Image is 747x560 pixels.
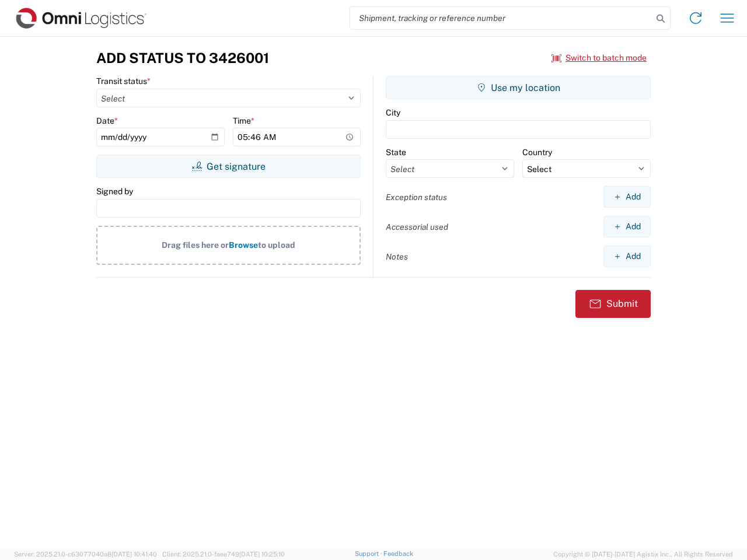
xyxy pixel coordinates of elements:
[575,290,651,318] button: Submit
[96,155,361,178] button: Get signature
[96,76,151,86] label: Transit status
[14,551,157,558] span: Server: 2025.21.0-c63077040a8
[386,251,408,262] label: Notes
[96,116,118,126] label: Date
[96,186,133,197] label: Signed by
[553,549,733,559] span: Copyright © [DATE]-[DATE] Agistix Inc., All Rights Reserved
[383,550,413,557] a: Feedback
[162,551,285,558] span: Client: 2025.21.0-faee749
[603,246,651,267] button: Add
[162,240,229,250] span: Drag files here or
[355,550,384,557] a: Support
[603,186,651,208] button: Add
[111,551,157,558] span: [DATE] 10:41:40
[386,147,406,157] label: State
[239,551,285,558] span: [DATE] 10:25:10
[522,147,552,157] label: Country
[551,48,647,68] button: Switch to batch mode
[350,7,652,29] input: Shipment, tracking or reference number
[386,192,447,202] label: Exception status
[233,116,254,126] label: Time
[229,240,258,250] span: Browse
[386,76,651,99] button: Use my location
[96,50,269,66] h3: Add Status to 3426001
[386,222,448,232] label: Accessorial used
[603,216,651,237] button: Add
[258,240,295,250] span: to upload
[386,107,400,118] label: City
